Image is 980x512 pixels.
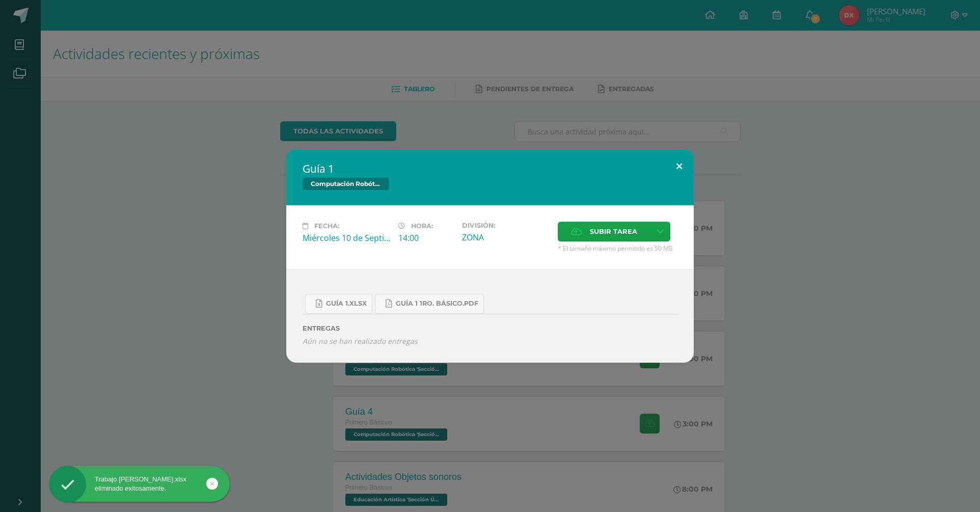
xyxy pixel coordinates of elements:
[411,222,433,230] span: Hora:
[590,222,637,241] span: Subir tarea
[375,294,484,314] a: Guía 1 1ro. Básico.pdf
[558,244,677,253] span: * El tamaño máximo permitido es 50 MB
[303,336,677,346] i: Aún no se han realizado entregas
[303,161,677,176] h2: Guía 1
[326,300,367,308] span: Guía 1.xlsx
[314,222,339,230] span: Fecha:
[398,232,454,244] div: 14:00
[303,232,390,244] div: Miércoles 10 de Septiembre
[303,178,389,190] span: Computación Robótica
[462,222,550,229] label: División:
[665,149,694,184] button: Close (Esc)
[396,300,478,308] span: Guía 1 1ro. Básico.pdf
[303,325,677,332] label: ENTREGAS
[462,232,550,243] div: ZONA
[305,294,372,314] a: Guía 1.xlsx
[49,475,230,493] div: Trabajo [PERSON_NAME].xlsx eliminado exitosamente.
